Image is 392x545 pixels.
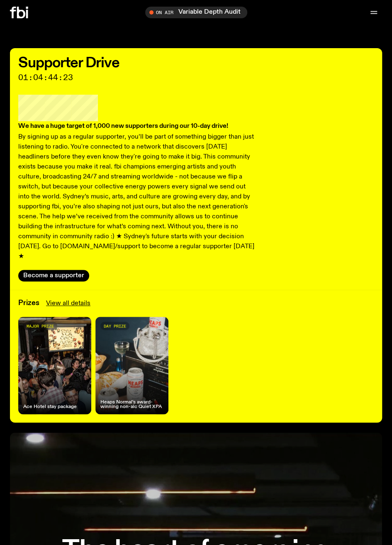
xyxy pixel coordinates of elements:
[18,56,374,70] h2: Supporter Drive
[145,7,247,18] button: On AirVariable Depth Audit
[18,74,374,81] span: 01:04:44:23
[18,270,89,281] button: Become a supporter
[46,298,90,308] a: View all details
[104,324,126,328] span: day prize
[23,405,77,409] h4: Ace Hotel stay package
[100,400,163,409] h4: Heaps Normal's award-winning non-alc Quiet XPA
[18,132,257,262] p: By signing up as a regular supporter, you’ll be part of something bigger than just listening to r...
[18,121,257,131] h3: We have a huge target of 1,000 new supporters during our 10-day drive!
[27,324,54,328] span: major prize
[18,300,39,307] h3: Prizes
